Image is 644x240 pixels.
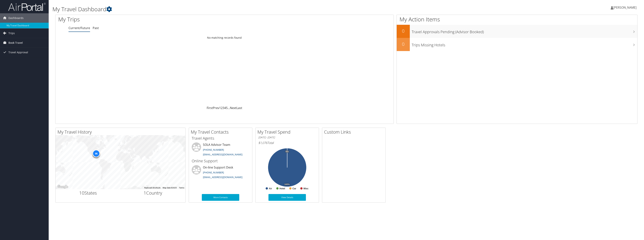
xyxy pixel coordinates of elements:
h3: Trips Missing Hotels [412,41,637,48]
span: Book Travel [8,38,23,47]
h6: Total [258,141,316,145]
tspan: 100% [284,183,290,186]
h2: 0 [397,41,410,47]
img: airportal-logo.png [8,2,46,11]
h2: My Travel Spend [257,129,319,135]
a: Last [236,106,242,110]
a: 0Travel Approvals Pending (Advisor Booked) [397,25,637,38]
span: 10 [79,190,84,196]
text: Car [292,187,296,190]
h2: States [58,190,118,196]
a: [PHONE_NUMBER] [203,171,224,174]
a: Prev [213,106,219,110]
li: SOLA Advisor Team [190,142,251,158]
h2: My Travel Contacts [191,129,252,135]
h2: Custom Links [324,129,385,135]
h1: My Travel Dashboard [52,5,444,13]
span: $1,076 [258,141,267,145]
a: 2 [221,106,223,110]
h3: Travel Approvals Pending (Advisor Booked) [412,27,637,35]
h2: Country [123,190,183,196]
text: Misc [303,187,309,190]
tspan: 0% [286,150,289,153]
h1: My Action Items [397,15,637,23]
a: [EMAIL_ADDRESS][DOMAIN_NAME] [203,153,242,156]
a: 0Trips Missing Hotels [397,38,637,51]
a: 4 [224,106,226,110]
h3: Travel Agents [192,136,249,141]
span: [PERSON_NAME] [613,5,637,10]
a: [PHONE_NUMBER] [203,148,224,151]
a: Past [93,26,99,30]
h1: My Trips [58,15,250,23]
a: [EMAIL_ADDRESS][DOMAIN_NAME] [203,175,242,179]
img: Google [57,184,69,189]
span: Map data ©2025 [163,187,177,189]
a: Current/Future [69,26,90,30]
a: First [207,106,213,110]
a: [PERSON_NAME] [611,2,640,13]
a: View Details [268,194,306,201]
td: No matching records found [55,34,394,41]
h3: Online Support [192,158,249,164]
a: Terms (opens in new tab) [179,187,184,189]
span: Travel Approval [8,48,28,57]
a: 1 [219,106,221,110]
span: Trips [8,29,15,38]
a: 5 [226,106,228,110]
h2: 0 [397,28,410,34]
button: Keyboard shortcuts [144,187,160,189]
text: Hotel [280,187,285,190]
div: 96 [92,150,100,157]
h6: [DATE] - [DATE] [258,136,316,139]
span: … [228,106,230,110]
a: Next [230,106,236,110]
a: More Contacts [202,194,239,201]
span: Dashboards [8,13,24,23]
span: 1 [144,190,146,196]
h2: My Travel History [57,129,185,135]
a: 3 [223,106,224,110]
li: On-line Support Desk [190,165,251,181]
text: Air [269,187,272,190]
a: Open this area in Google Maps (opens a new window) [57,184,69,189]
